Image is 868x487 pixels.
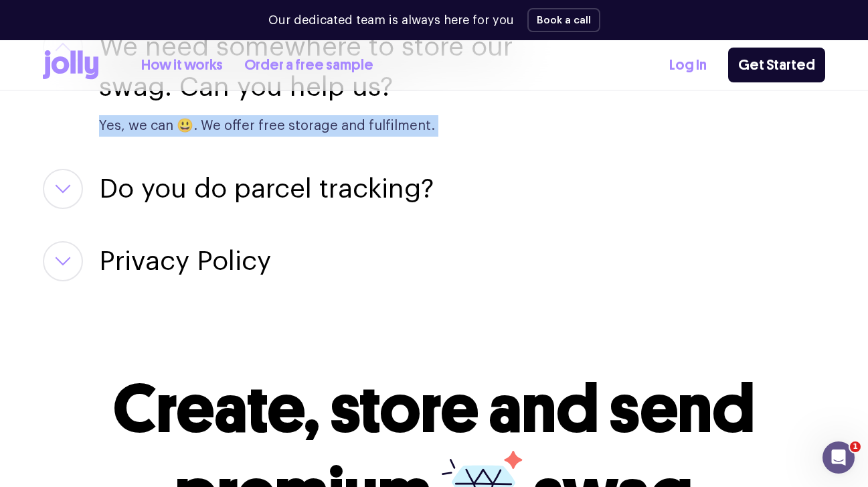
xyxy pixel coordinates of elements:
span: 1 [850,441,861,452]
iframe: Intercom live chat [822,441,855,474]
a: Get Started [728,48,825,82]
p: Our dedicated team is always here for you [268,11,514,29]
button: Do you do parcel tracking? [99,169,434,209]
a: Order a free sample [244,54,373,76]
p: Yes, we can 😃. We offer free storage and fulfilment. [99,115,442,137]
a: How it works [141,54,223,76]
a: Log In [669,54,707,76]
button: Privacy Policy [99,241,271,281]
button: Book a call [527,8,600,32]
